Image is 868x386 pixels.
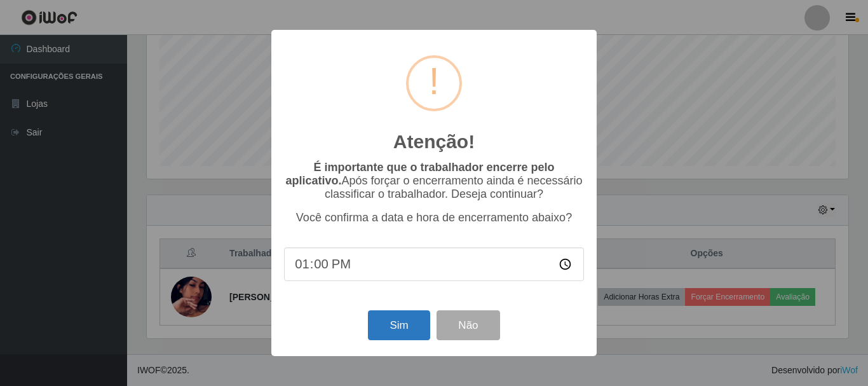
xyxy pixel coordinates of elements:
p: Você confirma a data e hora de encerramento abaixo? [284,211,584,224]
b: É importante que o trabalhador encerre pelo aplicativo. [285,161,554,187]
p: Após forçar o encerramento ainda é necessário classificar o trabalhador. Deseja continuar? [284,161,584,201]
button: Não [437,310,499,340]
h2: Atenção! [393,130,475,153]
button: Sim [368,310,430,340]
